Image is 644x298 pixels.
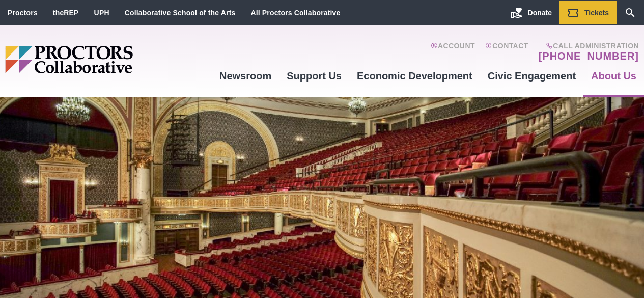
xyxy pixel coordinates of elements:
[279,62,349,90] a: Support Us
[485,42,528,62] a: Contact
[559,1,617,24] a: Tickets
[617,1,644,24] a: Search
[212,62,279,90] a: Newsroom
[431,42,475,62] a: Account
[503,1,559,24] a: Donate
[94,9,109,17] a: UPH
[536,42,639,50] span: Call Administration
[53,9,79,17] a: theREP
[5,46,211,73] img: Proctors logo
[8,9,38,17] a: Proctors
[349,62,480,90] a: Economic Development
[584,9,609,17] span: Tickets
[250,9,340,17] a: All Proctors Collaborative
[583,62,644,90] a: About Us
[125,9,236,17] a: Collaborative School of the Arts
[528,9,552,17] span: Donate
[539,50,639,62] a: [PHONE_NUMBER]
[480,62,583,90] a: Civic Engagement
